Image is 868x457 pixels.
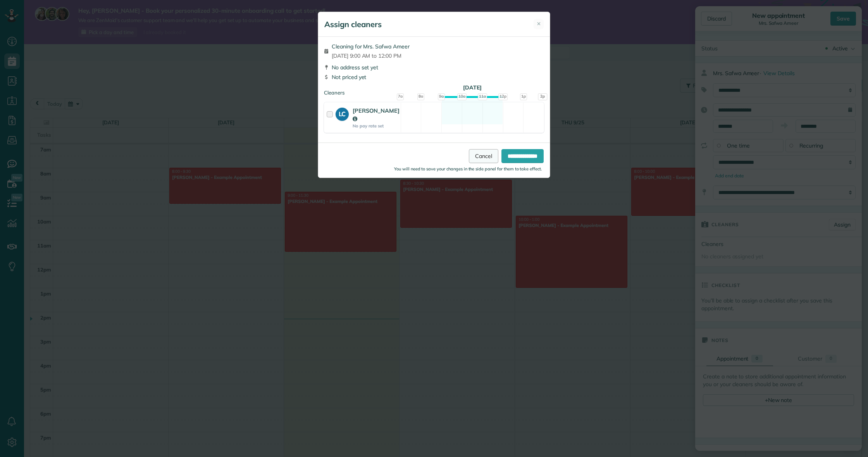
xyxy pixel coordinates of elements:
div: Not priced yet [324,73,544,81]
small: You will need to save your changes in the side panel for them to take effect. [394,166,542,172]
a: Cancel [469,149,498,163]
span: ✕ [537,20,541,27]
strong: [PERSON_NAME] [353,107,400,122]
span: Cleaning for Mrs. Safwa Ameer [332,43,410,50]
div: Cleaners [324,89,544,91]
span: [DATE] 9:00 AM to 12:00 PM [332,52,410,60]
div: No address set yet [324,64,544,71]
strong: No pay rate set [353,123,400,129]
h5: Assign cleaners [324,19,382,30]
strong: LC [336,108,349,119]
